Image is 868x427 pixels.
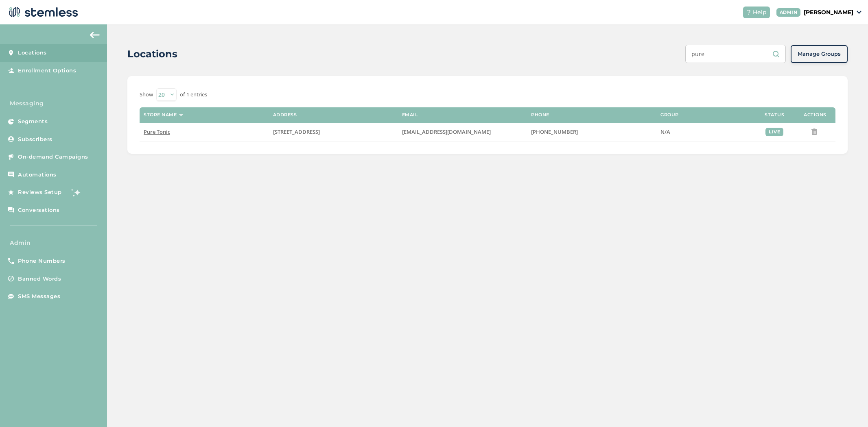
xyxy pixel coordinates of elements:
span: Phone Numbers [18,257,66,265]
img: icon-arrow-back-accent-c549486e.svg [90,32,100,38]
label: Group [660,112,679,118]
span: [STREET_ADDRESS] [273,128,320,135]
label: Address [273,112,297,118]
label: Show [140,91,153,99]
p: [PERSON_NAME] [804,8,853,17]
label: N/A [660,129,750,135]
input: Search [685,45,786,63]
span: Banned Words [18,275,61,283]
img: icon-help-white-03924b79.svg [746,10,751,15]
span: SMS Messages [18,292,60,301]
label: Phone [531,112,549,118]
label: of 1 entries [180,91,207,99]
div: live [765,128,783,136]
span: Subscribers [18,135,52,144]
div: ADMIN [776,8,801,17]
img: glitter-stars-b7820f95.gif [68,184,84,200]
span: Automations [18,171,57,179]
label: Store name [144,112,177,118]
img: logo-dark-0685b13c.svg [7,4,78,20]
span: [PHONE_NUMBER] [531,128,578,135]
span: Pure Tonic [144,128,170,135]
span: Segments [18,118,48,126]
iframe: Chat Widget [827,388,868,427]
label: (775) 349-2535 [531,129,652,135]
th: Actions [795,107,835,123]
span: Enrollment Options [18,67,76,75]
label: Pure Tonic [144,129,265,135]
label: Status [765,112,784,118]
label: cgamez@puretonicdispensary.com [402,129,523,135]
span: On-demand Campaigns [18,153,88,161]
span: Locations [18,49,47,57]
img: icon-sort-1e1d7615.svg [179,114,183,116]
h2: Locations [127,47,177,61]
img: icon_down-arrow-small-66adaf34.svg [857,11,861,14]
span: Conversations [18,206,60,214]
span: Help [753,8,767,17]
label: 420 USA Parkway [273,129,394,135]
span: Reviews Setup [18,188,62,196]
button: Manage Groups [791,45,848,63]
span: Manage Groups [798,50,841,58]
span: [EMAIL_ADDRESS][DOMAIN_NAME] [402,128,491,135]
label: Email [402,112,418,118]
